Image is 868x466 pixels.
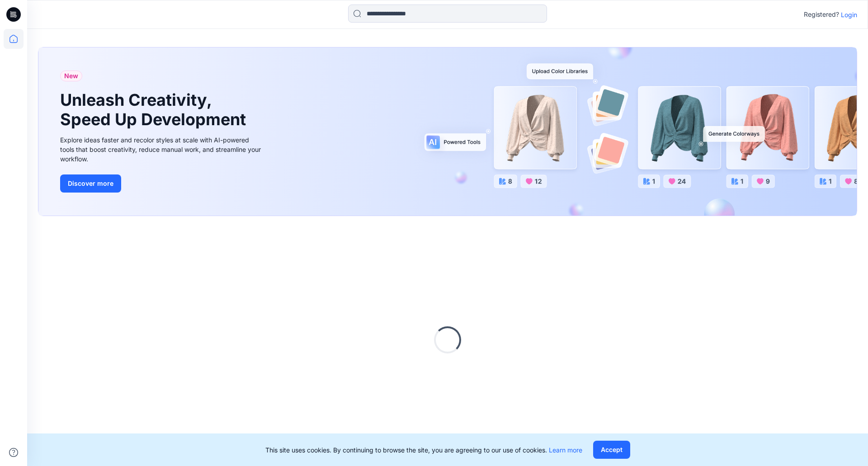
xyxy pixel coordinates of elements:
a: Learn more [549,446,582,454]
p: This site uses cookies. By continuing to browse the site, you are agreeing to our use of cookies. [265,445,582,455]
button: Discover more [60,174,121,193]
span: New [64,71,78,81]
a: Discover more [60,174,264,193]
button: Accept [593,441,630,459]
h1: Unleash Creativity, Speed Up Development [60,90,250,129]
p: Registered? [804,9,839,20]
p: Login [841,10,857,19]
div: Explore ideas faster and recolor styles at scale with AI-powered tools that boost creativity, red... [60,135,264,164]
